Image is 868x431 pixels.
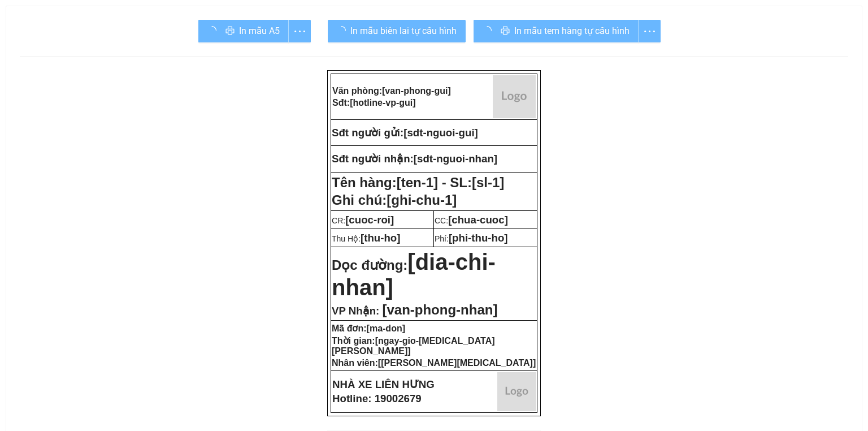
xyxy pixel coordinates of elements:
[493,75,536,118] img: logo
[403,127,478,139] span: [sdt-nguoi-gui]
[378,358,536,368] span: [[PERSON_NAME][MEDICAL_DATA]]
[382,86,451,96] span: [van-phong-gui]
[332,378,435,390] strong: NHÀ XE LIÊN HƯNG
[332,358,536,368] strong: Nhân viên:
[350,98,415,107] span: [hotline-vp-gui]
[449,232,508,244] span: [phi-thu-ho]
[361,232,400,244] span: [thu-ho]
[332,86,451,96] strong: Văn phòng:
[332,216,394,225] span: CR:
[350,24,457,38] span: In mẫu biên lai tự cấu hình
[332,192,457,208] span: Ghi chú:
[387,192,457,208] span: [ghi-chu-1]
[337,26,350,35] span: loading
[332,305,379,317] span: VP Nhận:
[435,234,508,243] span: Phí:
[332,336,494,356] strong: Thời gian:
[328,20,466,42] button: In mẫu biên lai tự cấu hình
[345,214,394,226] span: [cuoc-roi]
[367,324,405,333] span: [ma-don]
[472,175,504,190] span: [sl-1]
[332,336,494,356] span: [ngay-gio-[MEDICAL_DATA][PERSON_NAME]]
[332,153,414,165] strong: Sđt người nhận:
[497,372,536,411] img: logo
[448,214,508,226] span: [chua-cuoc]
[382,302,497,317] span: [van-phong-nhan]
[332,127,403,139] strong: Sđt người gửi:
[332,324,405,333] strong: Mã đơn:
[332,175,504,190] strong: Tên hàng:
[397,175,505,190] span: [ten-1] - SL:
[332,98,416,107] strong: Sđt:
[435,216,508,225] span: CC:
[332,257,496,298] strong: Dọc đường:
[332,249,496,300] span: [dia-chi-nhan]
[414,153,497,165] span: [sdt-nguoi-nhan]
[332,393,422,404] strong: Hotline: 19002679
[332,234,400,243] span: Thu Hộ:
